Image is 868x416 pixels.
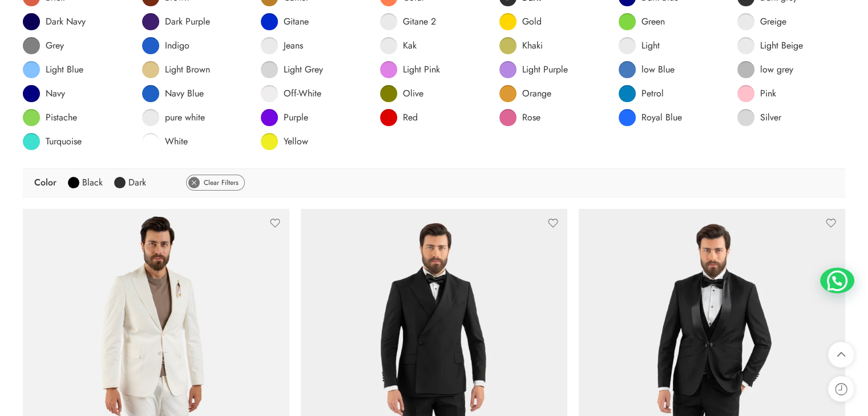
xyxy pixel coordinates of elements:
[23,109,77,126] a: Pistache
[522,64,568,75] span: Light Purple
[261,13,309,30] a: Gitane
[760,64,793,75] span: low grey
[737,85,776,102] a: Pink
[499,37,543,54] a: Khaki
[186,175,245,191] a: Clear Filters
[403,16,436,27] span: Gitane 2
[737,37,803,54] a: Light Beige
[46,40,64,51] span: Grey
[619,85,664,102] a: Petrol
[142,61,210,78] a: Light Brown
[142,109,205,126] a: pure white
[128,173,146,192] span: Dark
[380,85,423,102] a: Olive
[499,109,540,126] a: Rose
[403,64,440,75] span: Light Pink
[165,136,188,147] span: White
[114,173,146,192] a: Dark
[380,61,440,78] a: Light Pink
[641,88,664,99] span: Petrol
[68,173,103,192] a: Black
[522,88,551,99] span: Orange
[46,112,77,123] span: Pistache
[46,16,86,27] span: Dark Navy
[641,40,660,51] span: Light
[23,13,86,30] a: Dark Navy
[619,109,682,126] a: Royal Blue
[522,40,543,51] span: Khaki
[261,37,303,54] a: Jeans
[619,37,660,54] a: Light
[641,16,665,27] span: Green
[142,85,204,102] a: Navy Blue
[284,16,309,27] span: Gitane
[142,133,188,150] a: White
[23,85,65,102] a: Navy
[23,133,82,150] a: Turquoise
[165,16,210,27] span: Dark Purple
[641,112,682,123] span: Royal Blue
[284,136,308,147] span: Yellow
[760,112,781,123] span: Silver
[522,16,542,27] span: Gold
[380,109,418,126] a: Red
[499,13,542,30] a: Gold
[23,61,83,78] a: Light Blue
[46,64,83,75] span: Light Blue
[82,173,103,192] span: Black
[165,40,189,51] span: Indigo
[619,61,675,78] a: low Blue
[760,16,786,27] span: Greige
[499,85,551,102] a: Orange
[284,88,321,99] span: Off-White
[760,88,776,99] span: Pink
[284,64,323,75] span: Light Grey
[737,109,781,126] a: Silver
[403,40,417,51] span: Kak
[284,112,308,123] span: Purple
[380,13,436,30] a: Gitane 2
[261,85,321,102] a: Off-White
[760,40,803,51] span: Light Beige
[23,37,64,54] a: Grey
[403,112,418,123] span: Red
[165,112,205,123] span: pure white
[46,136,82,147] span: Turquoise
[284,40,303,51] span: Jeans
[380,37,417,54] a: Kak
[737,13,786,30] a: Greige
[261,109,308,126] a: Purple
[499,61,568,78] a: Light Purple
[261,133,308,150] a: Yellow
[403,88,423,99] span: Olive
[165,88,204,99] span: Navy Blue
[46,88,65,99] span: Navy
[165,64,210,75] span: Light Brown
[34,173,56,192] span: Color
[641,64,675,75] span: low Blue
[142,13,210,30] a: Dark Purple
[737,61,793,78] a: low grey
[261,61,323,78] a: Light Grey
[619,13,665,30] a: Green
[522,112,540,123] span: Rose
[142,37,189,54] a: Indigo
